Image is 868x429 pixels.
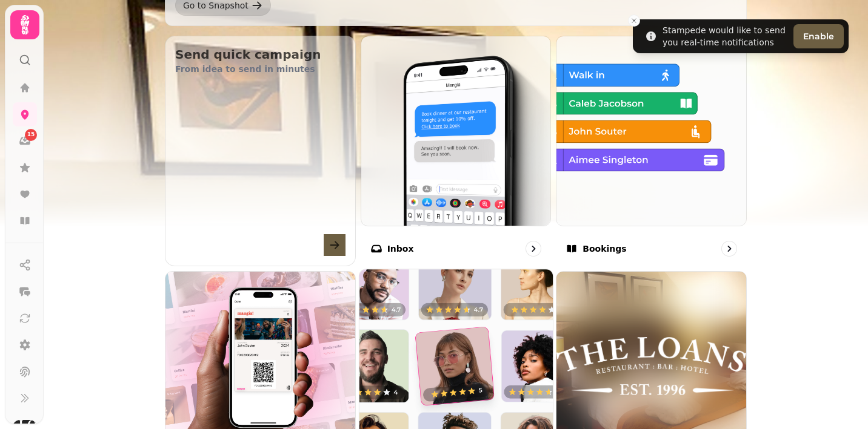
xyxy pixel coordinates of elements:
[793,24,844,48] button: Enable
[361,36,551,226] img: Inbox
[628,15,640,27] button: Close toast
[361,36,552,266] a: InboxInbox
[556,36,747,266] a: BookingsBookings
[663,24,789,48] div: Stampede would like to send you real-time notifications
[175,46,346,63] h2: Send quick campaign
[13,129,37,153] a: 15
[583,243,626,255] p: Bookings
[27,131,35,139] span: 15
[175,63,346,75] p: From idea to send in minutes
[387,243,414,255] p: Inbox
[556,36,746,226] img: Bookings
[723,243,735,255] svg: go to
[527,243,539,255] svg: go to
[165,36,356,266] button: Send quick campaignFrom idea to send in minutes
